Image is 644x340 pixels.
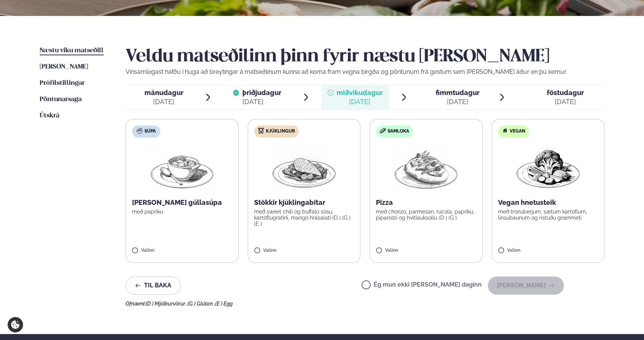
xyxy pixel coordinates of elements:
[126,46,604,67] h2: Veldu matseðilinn þinn fyrir næstu [PERSON_NAME]
[376,209,476,221] p: með chorizo, parmesan, rucola, papriku, piparosti og hvítlauksolíu (D ) (G )
[515,143,581,192] img: Vegan.png
[132,209,232,215] p: með papriku
[242,89,281,97] span: þriðjudagur
[215,301,233,307] span: (E ) Egg
[126,276,181,295] button: Til baka
[149,143,215,192] img: Soup.png
[376,198,476,207] p: Pizza
[393,143,459,192] img: Pizza-Bread.png
[337,97,383,106] div: [DATE]
[547,89,584,97] span: föstudagur
[388,128,409,134] span: Samloka
[510,128,525,134] span: Vegan
[488,276,564,295] button: [PERSON_NAME]
[146,301,188,307] span: (D ) Mjólkurvörur ,
[40,64,88,70] span: [PERSON_NAME]
[126,301,604,307] div: Ofnæmi:
[40,47,104,54] span: Næstu viku matseðill
[40,80,85,86] span: Prófílstillingar
[137,128,143,134] img: soup.svg
[498,209,598,221] p: með trönuberjum, sætum kartöflum, linsubaunum og ristuðu grænmeti
[242,97,281,106] div: [DATE]
[271,143,337,192] img: Chicken-breast.png
[436,97,480,106] div: [DATE]
[188,301,215,307] span: (G ) Glúten ,
[547,97,584,106] div: [DATE]
[258,128,264,134] img: chicken.svg
[380,128,386,133] img: sandwich-new-16px.svg
[40,96,82,103] span: Pöntunarsaga
[254,198,354,207] p: Stökkir kjúklingabitar
[266,128,295,134] span: Kjúklingur
[254,209,354,227] p: með sweet chili og buffalo sósu, kartöflugratíni, mangó hrásalati (D ) (G ) (E )
[40,46,104,55] a: Næstu viku matseðill
[337,89,383,97] span: miðvikudagur
[40,95,82,104] a: Pöntunarsaga
[498,198,598,207] p: Vegan hnetusteik
[132,198,232,207] p: [PERSON_NAME] gúllasúpa
[8,317,23,332] a: Cookie settings
[126,67,604,76] p: Vinsamlegast hafðu í huga að breytingar á matseðlinum kunna að koma fram vegna birgða og pöntunum...
[40,62,88,72] a: [PERSON_NAME]
[144,97,183,106] div: [DATE]
[144,89,183,97] span: mánudagur
[40,112,59,119] span: Útskrá
[144,128,156,134] span: Súpa
[40,111,59,120] a: Útskrá
[502,128,508,134] img: Vegan.svg
[40,79,85,88] a: Prófílstillingar
[436,89,480,97] span: fimmtudagur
